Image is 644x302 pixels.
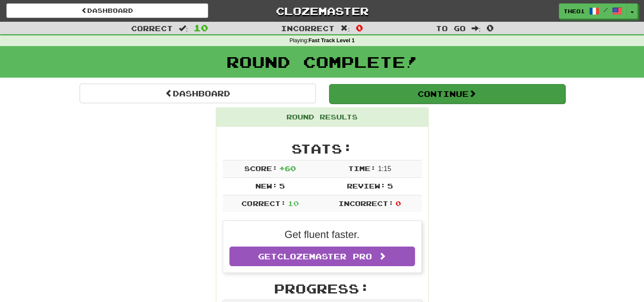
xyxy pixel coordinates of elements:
span: + 60 [279,164,296,172]
span: New: [255,182,278,190]
span: 10 [288,199,299,207]
span: Incorrect [281,24,335,32]
span: To go [436,24,466,32]
span: 0 [356,23,363,33]
strong: Fast Track Level 1 [309,38,355,44]
span: Score: [244,164,278,172]
div: Round Results [216,108,428,127]
a: Dashboard [6,3,208,18]
span: : [472,25,481,32]
span: 10 [194,23,208,33]
a: Dashboard [80,84,316,103]
span: 0 [395,199,401,207]
a: Clozemaster [221,3,423,18]
span: Theo1 [564,7,585,15]
span: 1 : 15 [378,165,391,172]
a: Theo1 / [559,3,627,19]
span: Clozemaster Pro [277,252,372,261]
span: Review: [346,182,385,190]
button: Continue [329,84,565,104]
h1: Round Complete! [3,53,641,70]
span: Correct: [241,199,286,207]
span: 0 [487,23,494,33]
span: 5 [279,182,285,190]
span: Time: [348,164,376,172]
span: Incorrect: [338,199,394,207]
span: : [341,25,350,32]
span: 5 [387,182,393,190]
span: / [604,7,608,13]
span: Correct [131,24,173,32]
h2: Progress: [223,282,422,296]
p: Get fluent faster. [229,227,415,242]
a: GetClozemaster Pro [229,247,415,266]
h2: Stats: [223,142,422,156]
span: : [179,25,188,32]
